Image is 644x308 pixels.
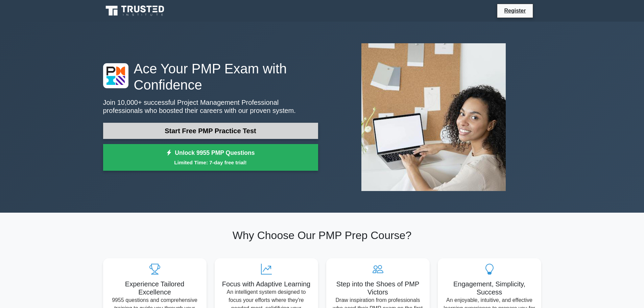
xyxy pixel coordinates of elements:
[103,98,318,115] p: Join 10,000+ successful Project Management Professional professionals who boosted their careers w...
[443,280,536,296] h5: Engagement, Simplicity, Success
[220,280,313,288] h5: Focus with Adaptive Learning
[112,159,310,166] small: Limited Time: 7-day free trial!
[103,61,318,93] h1: Ace Your PMP Exam with Confidence
[103,123,318,139] a: Start Free PMP Practice Test
[103,144,318,171] a: Unlock 9955 PMP QuestionsLimited Time: 7-day free trial!
[500,6,530,15] a: Register
[332,280,424,296] h5: Step into the Shoes of PMP Victors
[109,280,201,296] h5: Experience Tailored Excellence
[103,229,541,242] h2: Why Choose Our PMP Prep Course?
